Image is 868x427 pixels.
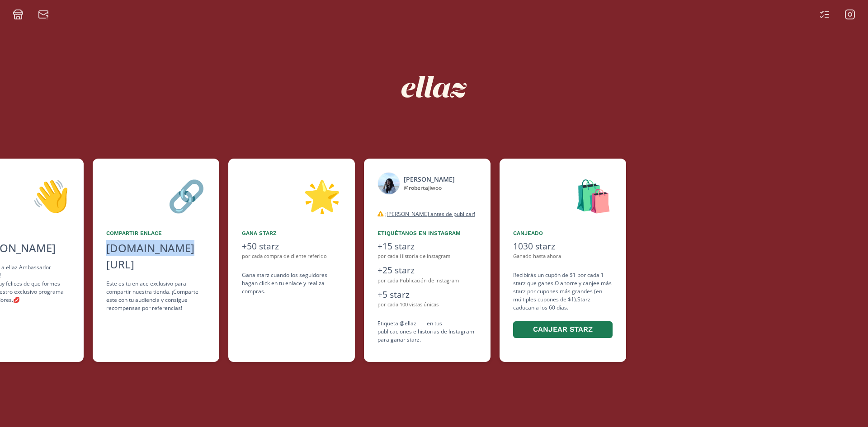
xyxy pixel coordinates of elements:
[242,253,341,260] div: por cada compra de cliente referido
[377,264,477,277] div: +25 starz
[513,321,613,338] button: Canjear starz
[404,174,455,184] div: [PERSON_NAME]
[242,271,341,296] div: Gana starz cuando los seguidores hagan click en tu enlace y realiza compras .
[513,229,613,237] div: Canjeado
[377,277,477,285] div: por cada Publicación de Instagram
[242,229,341,237] div: Gana starz
[106,172,206,218] div: 🔗
[242,240,341,253] div: +50 starz
[377,301,477,309] div: por cada 100 vistas únicas
[393,46,475,127] img: nKmKAABZpYV7
[513,240,613,253] div: 1030 starz
[377,253,477,260] div: por cada Historia de Instagram
[377,288,477,301] div: +5 starz
[404,184,455,192] div: @ robertajiwoo
[377,319,477,344] div: Etiqueta @ellaz____ en tus publicaciones e historias de Instagram para ganar starz.
[377,240,477,253] div: +15 starz
[385,210,475,218] u: ¡[PERSON_NAME] antes de publicar!
[106,280,206,312] div: Este es tu enlace exclusivo para compartir nuestra tienda. ¡Comparte este con tu audiencia y cons...
[513,253,613,260] div: Ganado hasta ahora
[513,172,613,218] div: 🛍️
[106,229,206,237] div: Compartir Enlace
[377,229,477,237] div: Etiquétanos en Instagram
[377,172,400,195] img: 553519426_18531095272031687_9108109319303814463_n.jpg
[513,271,613,339] div: Recibirás un cupón de $1 por cada 1 starz que ganes. O ahorre y canjee más starz por cupones más ...
[106,240,206,272] div: [DOMAIN_NAME][URL]
[242,172,341,218] div: 🌟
